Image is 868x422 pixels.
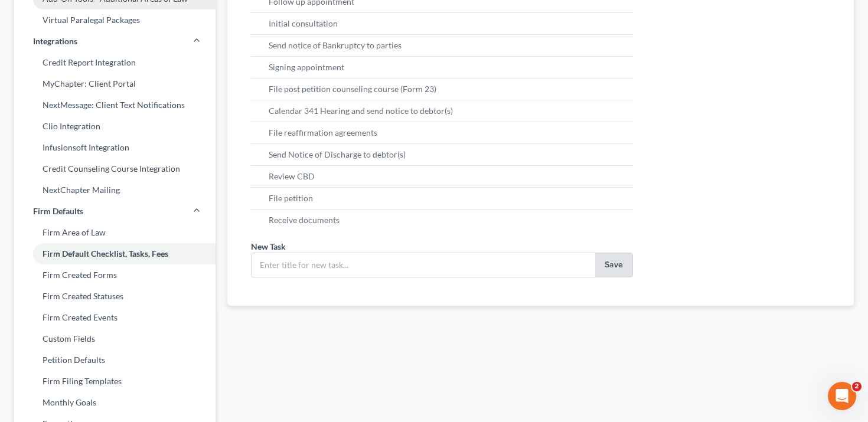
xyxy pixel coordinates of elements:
[33,35,77,47] span: Integrations
[14,222,216,243] a: Firm Area of Law
[269,192,313,204] div: File petition
[14,371,216,392] a: Firm Filing Templates
[14,201,216,222] a: Firm Defaults
[14,52,216,73] a: Credit Report Integration
[269,40,402,51] div: Send notice of Bankruptcy to parties
[14,349,216,371] a: Petition Defaults
[269,61,344,73] div: Signing appointment
[14,243,216,264] a: Firm Default Checklist, Tasks, Fees
[14,264,216,286] a: Firm Created Forms
[14,137,216,158] a: Infusionsoft Integration
[269,105,453,117] div: Calendar 341 Hearing and send notice to debtor(s)
[828,382,856,410] iframe: Intercom live chat
[14,94,216,116] a: NextMessage: Client Text Notifications
[252,253,596,277] input: Enter title for new task...
[269,214,340,226] div: Receive documents
[269,83,436,95] div: File post petition counseling course (Form 23)
[14,179,216,201] a: NextChapter Mailing
[595,253,632,277] button: Save
[852,382,862,391] span: 2
[14,392,216,413] a: Monthly Goals
[33,205,83,217] span: Firm Defaults
[14,73,216,94] a: MyChapter: Client Portal
[14,328,216,349] a: Custom Fields
[14,286,216,307] a: Firm Created Statuses
[14,9,216,31] a: Virtual Paralegal Packages
[269,127,377,139] div: File reaffirmation agreements
[269,171,315,182] div: Review CBD
[269,149,406,161] div: Send Notice of Discharge to debtor(s)
[269,18,338,30] div: Initial consultation
[14,307,216,328] a: Firm Created Events
[14,116,216,137] a: Clio Integration
[14,31,216,52] a: Integrations
[251,241,286,251] span: New Task
[14,158,216,179] a: Credit Counseling Course Integration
